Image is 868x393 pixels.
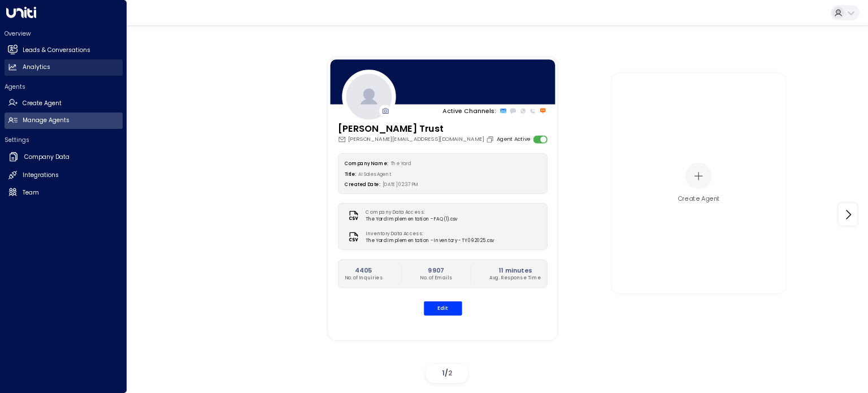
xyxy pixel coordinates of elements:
[5,83,123,91] h2: Agents
[678,195,720,204] div: Create Agent
[5,184,123,201] a: Team
[486,135,496,143] button: Copy
[5,29,123,38] h2: Overview
[366,209,453,216] label: Company Data Access:
[5,136,123,144] h2: Settings
[426,364,468,383] div: /
[442,368,445,378] span: 1
[382,182,419,188] span: [DATE] 02:37 PM
[366,216,457,223] span: The Yard Implementation - FAQ (1).csv
[423,301,462,316] button: Edit
[366,237,494,244] span: The Yard Implementation - Inventory - TY 092025.csv
[420,266,452,275] h2: 9907
[23,63,50,72] h2: Analytics
[337,122,496,135] h3: [PERSON_NAME] Trust
[344,275,383,282] p: No. of Inquiries
[420,275,452,282] p: No. of Emails
[23,46,90,55] h2: Leads & Conversations
[23,171,59,180] h2: Integrations
[390,160,411,166] span: The Yard
[489,266,541,275] h2: 11 minutes
[5,59,123,76] a: Analytics
[442,106,496,115] p: Active Channels:
[23,99,62,108] h2: Create Agent
[24,153,70,162] h2: Company Data
[344,182,380,188] label: Created Date:
[5,42,123,58] a: Leads & Conversations
[5,95,123,111] a: Create Agent
[23,188,39,197] h2: Team
[5,148,123,166] a: Company Data
[366,231,490,237] label: Inventory Data Access:
[358,171,392,177] span: AI Sales Agent
[448,368,452,378] span: 2
[344,266,383,275] h2: 4405
[23,116,70,125] h2: Manage Agents
[344,160,388,166] label: Company Name:
[5,167,123,184] a: Integrations
[337,135,496,143] div: [PERSON_NAME][EMAIL_ADDRESS][DOMAIN_NAME]
[344,171,356,177] label: Title:
[497,135,530,143] label: Agent Active
[489,275,541,282] p: Avg. Response Time
[5,113,123,129] a: Manage Agents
